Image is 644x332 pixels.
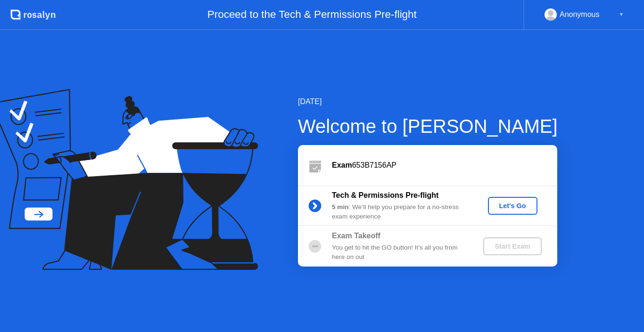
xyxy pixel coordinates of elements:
[492,202,534,210] div: Let's Go
[332,191,438,199] b: Tech & Permissions Pre-flight
[487,243,537,250] div: Start Exam
[332,202,468,222] div: : We’ll help you prepare for a no-stress exam experience
[483,237,541,255] button: Start Exam
[332,232,380,240] b: Exam Takeoff
[619,8,624,21] div: ▼
[298,112,558,140] div: Welcome to [PERSON_NAME]
[560,8,600,21] div: Anonymous
[332,161,352,169] b: Exam
[488,197,537,215] button: Let's Go
[332,203,349,211] b: 5 min
[332,160,557,171] div: 653B7156AP
[332,243,468,262] div: You get to hit the GO button! It’s all you from here on out
[298,96,558,107] div: [DATE]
